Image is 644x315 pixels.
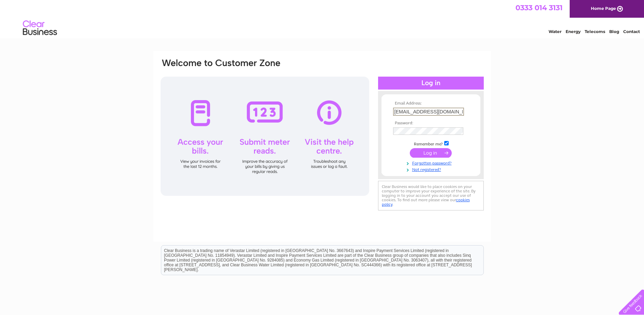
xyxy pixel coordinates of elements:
[382,198,470,207] a: cookies policy
[391,121,470,126] th: Password:
[391,101,470,106] th: Email Address:
[515,3,563,12] a: 0333 014 3131
[393,166,470,172] a: Not registered?
[391,140,470,147] td: Remember me?
[623,29,640,34] a: Contact
[161,4,483,33] div: Clear Business is a trading name of Verastar Limited (registered in [GEOGRAPHIC_DATA] No. 3667643...
[566,29,581,34] a: Energy
[23,18,57,38] img: logo.png
[549,29,561,34] a: Water
[609,29,619,34] a: Blog
[410,148,452,158] input: Submit
[378,181,484,210] div: Clear Business would like to place cookies on your computer to improve your experience of the sit...
[585,29,605,34] a: Telecoms
[393,159,470,166] a: Forgotten password?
